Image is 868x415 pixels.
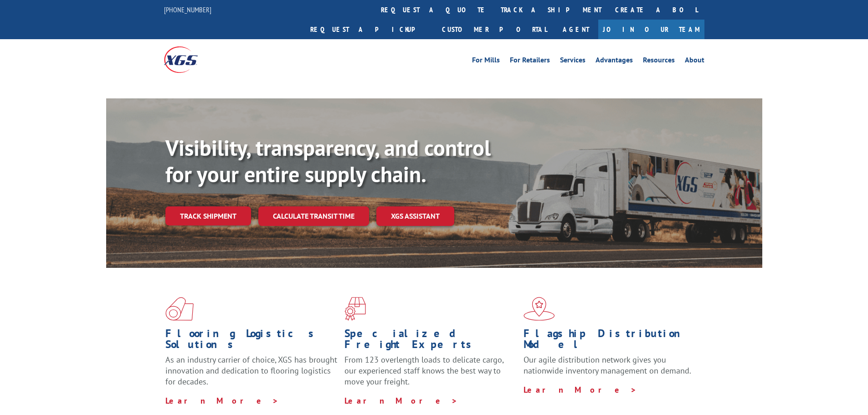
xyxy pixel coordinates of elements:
[524,328,696,354] h1: Flagship Distribution Model
[165,133,491,188] b: Visibility, transparency, and control for your entire supply chain.
[510,56,550,67] a: For Retailers
[435,20,554,39] a: Customer Portal
[472,56,500,67] a: For Mills
[524,354,691,376] span: Our agile distribution network gives you nationwide inventory management on demand.
[165,354,337,387] span: As an industry carrier of choice, XGS has brought innovation and dedication to flooring logistics...
[344,328,517,354] h1: Specialized Freight Experts
[344,354,517,395] p: From 123 overlength loads to delicate cargo, our experienced staff knows the best way to move you...
[344,395,458,406] a: Learn More >
[643,56,675,67] a: Resources
[303,20,435,39] a: Request a pickup
[258,206,369,226] a: Calculate transit time
[165,328,338,354] h1: Flooring Logistics Solutions
[554,20,598,39] a: Agent
[685,56,704,67] a: About
[524,384,637,395] a: Learn More >
[376,206,454,226] a: XGS ASSISTANT
[165,206,251,225] a: Track shipment
[560,56,586,67] a: Services
[524,297,555,321] img: xgs-icon-flagship-distribution-model-red
[596,56,633,67] a: Advantages
[598,20,704,39] a: Join Our Team
[165,297,194,321] img: xgs-icon-total-supply-chain-intelligence-red
[165,395,279,406] a: Learn More >
[164,5,211,14] a: [PHONE_NUMBER]
[344,297,366,321] img: xgs-icon-focused-on-flooring-red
